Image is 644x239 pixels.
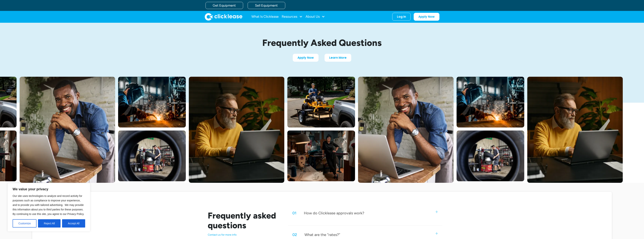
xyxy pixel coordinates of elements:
img: A welder in a large mask working on a large pipe [118,77,186,127]
p: Contact us for more info [208,233,279,237]
a: home [205,13,242,20]
a: Apply Now [293,54,319,62]
a: What Is Clicklease [251,13,279,20]
div: We value your privacy [8,183,90,231]
img: A welder in a large mask working on a large pipe [457,77,524,127]
div: Log In [397,15,406,19]
a: Get Equipment [206,2,243,9]
div: About Us [306,13,325,20]
img: small plus [435,211,438,213]
button: Reject All [38,219,61,228]
img: Man with hat and blue shirt driving a yellow lawn mower onto a trailer [287,77,355,127]
a: Apply Now [414,13,439,21]
p: We value your privacy [13,187,85,191]
div: Resources [282,13,303,20]
span: Our site uses technologies to analyze and record activity for purposes such as compliance to impr... [13,194,84,215]
img: A smiling man in a blue shirt and apron leaning over a table with a laptop [20,77,115,183]
a: Learn More [325,54,351,62]
a: Sell Equipment [248,2,285,9]
button: Customize [13,219,36,228]
img: a woman standing next to a sewing machine [287,131,355,181]
img: Bearded man in yellow sweter typing on his laptop while sitting at his desk [527,77,623,183]
div: 01 [292,211,296,215]
div: What are the “rates?” [304,232,340,237]
img: A man fitting a new tire on a rim [118,131,186,181]
img: Bearded man in yellow sweter typing on his laptop while sitting at his desk [189,77,284,183]
img: small plus [435,232,438,235]
button: Accept All [62,219,85,228]
h1: Frequently Asked Questions [234,38,410,48]
div: How do Clicklease approvals work? [304,211,364,215]
h2: Frequently asked questions [208,211,279,230]
div: 02 [292,232,297,237]
img: A man fitting a new tire on a rim [457,131,524,181]
img: A smiling man in a blue shirt and apron leaning over a table with a laptop [358,77,454,183]
img: Clicklease logo [205,13,242,20]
